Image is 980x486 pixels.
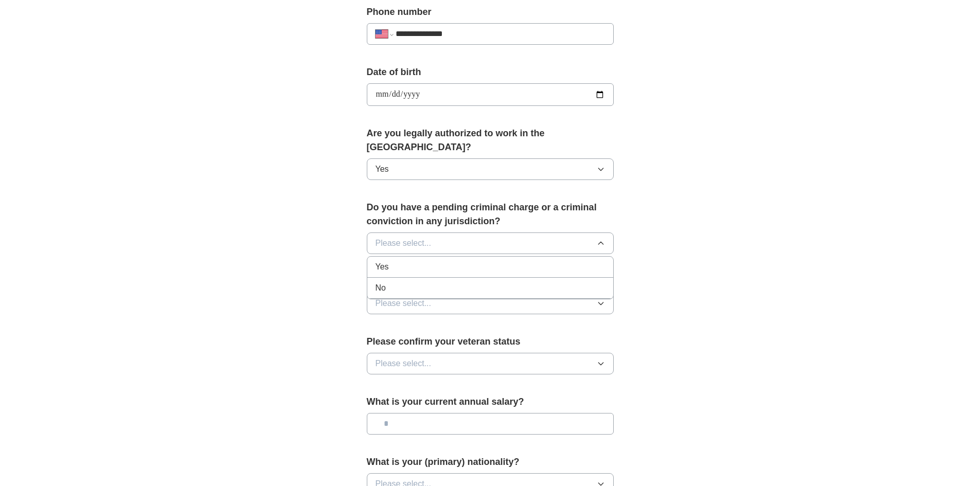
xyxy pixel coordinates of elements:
[367,127,614,154] label: Are you legally authorized to work in the [GEOGRAPHIC_DATA]?
[376,237,432,249] span: Please select...
[367,395,614,409] label: What is your current annual salary?
[367,5,614,19] label: Phone number
[376,163,389,175] span: Yes
[376,297,432,310] span: Please select...
[376,261,389,273] span: Yes
[367,353,614,374] button: Please select...
[367,232,614,254] button: Please select...
[376,357,432,370] span: Please select...
[367,65,614,79] label: Date of birth
[376,282,386,294] span: No
[367,201,614,228] label: Do you have a pending criminal charge or a criminal conviction in any jurisdiction?
[367,455,614,469] label: What is your (primary) nationality?
[367,335,614,349] label: Please confirm your veteran status
[367,293,614,314] button: Please select...
[367,158,614,180] button: Yes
